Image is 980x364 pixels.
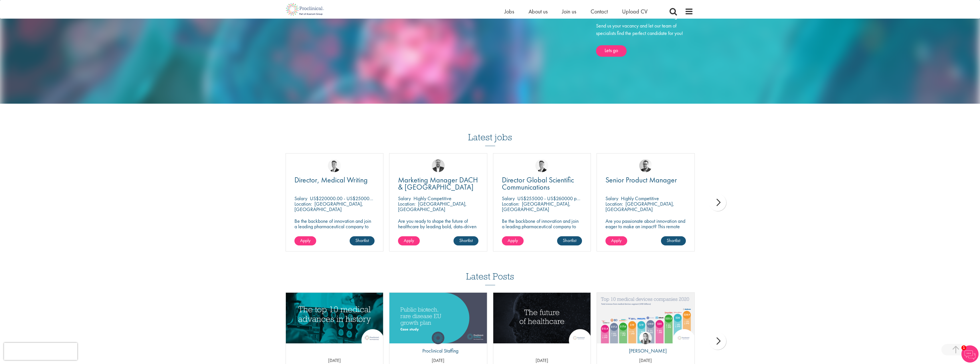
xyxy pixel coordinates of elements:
p: [PERSON_NAME] [625,347,667,355]
a: Shortlist [557,236,582,245]
h3: Latest jobs [468,118,512,146]
img: Aitor Melia [432,159,445,172]
p: US$255000 - US$260000 per annum [517,195,595,202]
p: [GEOGRAPHIC_DATA], [GEOGRAPHIC_DATA] [398,200,467,213]
img: Proclinical Staffing [432,332,444,344]
a: Link to a post [597,293,694,343]
span: 1 [961,345,966,350]
h3: Submit a vacancy [596,8,693,19]
div: next [709,332,726,350]
a: Link to a post [389,293,487,343]
span: Salary [605,195,618,202]
a: Join us [562,8,576,15]
a: Marketing Manager DACH & [GEOGRAPHIC_DATA] [398,176,478,191]
img: Future of healthcare [493,293,591,343]
span: Location: [294,200,312,207]
span: Director, Medical Writing [294,175,368,185]
span: Location: [605,200,623,207]
p: [GEOGRAPHIC_DATA], [GEOGRAPHIC_DATA] [502,200,571,213]
a: Apply [294,236,316,245]
a: Link to a post [286,293,383,343]
div: next [709,194,726,211]
div: Send us your vacancy and let our team of specialists find the perfect candidate for you! [596,22,693,57]
a: Contact [591,8,608,15]
a: Apply [605,236,627,245]
a: Shortlist [661,236,686,245]
p: Highly Competitive [413,195,452,202]
span: Apply [611,237,621,243]
a: Director Global Scientific Communications [502,176,582,191]
p: [DATE] [493,357,591,364]
img: Chatbot [961,345,979,363]
p: Be the backbone of innovation and join a leading pharmaceutical company to help keep life-changin... [502,218,582,245]
img: Top 10 medical devices companies - 2020 [597,293,694,343]
a: Proclinical Staffing Proclinical Staffing [418,332,458,357]
a: Upload CV [622,8,648,15]
a: Hannah Burke [PERSON_NAME] [625,332,667,357]
img: Public biotech, rare disease EU growth plan thumbnail [389,293,487,343]
p: US$220000.00 - US$250000.00 per annum [310,195,401,202]
iframe: reCAPTCHA [4,343,77,360]
p: [GEOGRAPHIC_DATA], [GEOGRAPHIC_DATA] [605,200,674,213]
a: Apply [502,236,524,245]
p: [GEOGRAPHIC_DATA], [GEOGRAPHIC_DATA] [294,200,363,213]
span: Salary [294,195,307,202]
img: Top 10 medical advances in history [286,293,383,343]
span: Salary [398,195,411,202]
span: Apply [508,237,518,243]
a: Lets go [596,45,627,57]
a: Jobs [504,8,514,15]
a: Apply [398,236,420,245]
span: Marketing Manager DACH & [GEOGRAPHIC_DATA] [398,175,478,192]
img: George Watson [535,159,548,172]
img: Niklas Kaminski [639,159,652,172]
span: Location: [502,200,519,207]
span: Senior Product Manager [605,175,677,185]
a: Senior Product Manager [605,176,686,184]
p: Are you ready to shape the future of healthcare by leading bold, data-driven marketing strategies... [398,218,478,240]
span: Salary [502,195,515,202]
a: Shortlist [350,236,375,245]
p: Highly Competitive [621,195,659,202]
span: Location: [398,200,415,207]
a: Shortlist [454,236,478,245]
a: About us [528,8,548,15]
img: Hannah Burke [639,332,652,344]
span: Director Global Scientific Communications [502,175,574,192]
img: George Watson [328,159,341,172]
p: Be the backbone of innovation and join a leading pharmaceutical company to help keep life-changin... [294,218,375,240]
a: Link to a post [493,293,591,343]
p: [DATE] [389,357,487,364]
h3: Latest Posts [466,271,514,285]
span: Apply [404,237,414,243]
p: [DATE] [286,357,383,364]
a: Director, Medical Writing [294,176,375,184]
p: Proclinical Staffing [418,347,458,355]
span: Apply [300,237,310,243]
p: [DATE] [597,357,694,364]
p: Are you passionate about innovation and eager to make an impact? This remote position allows you ... [605,218,686,245]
